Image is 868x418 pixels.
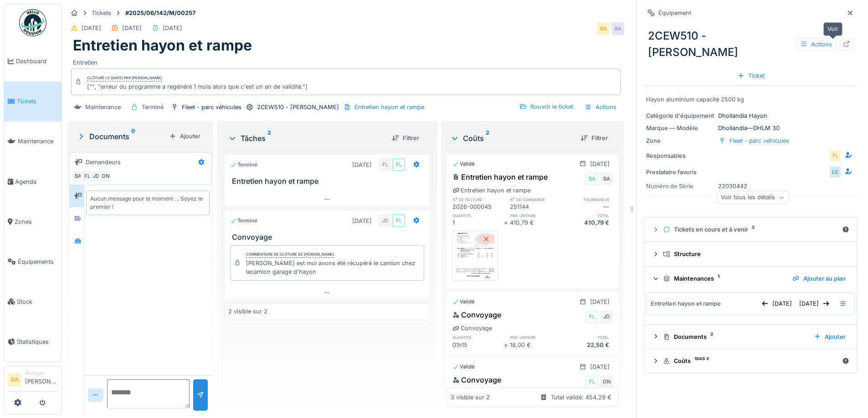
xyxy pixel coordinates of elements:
[388,132,423,144] div: Filtrer
[646,124,714,132] div: Marque — Modèle
[246,259,420,276] div: [PERSON_NAME] est moi avons été récupéré le camion chez lecamion garage d'hayon
[586,172,598,185] div: BA
[451,393,490,402] div: 3 visible sur 2
[232,233,426,242] h3: Convoyage
[646,182,714,191] div: Numéro de Série
[646,151,714,160] div: Responsables
[163,24,182,32] div: [DATE]
[648,328,853,345] summary: Documents2Ajouter
[4,322,62,362] a: Statistiques
[796,297,833,310] div: [DATE]
[796,38,836,51] div: Actions
[452,186,530,195] div: Entretien hayon et rampe
[600,376,613,388] div: ON
[510,341,561,349] div: 18,00 €
[646,182,855,191] div: 22030442
[165,130,204,142] div: Ajouter
[644,24,857,64] div: 2CEW510 - [PERSON_NAME]
[230,217,257,225] div: Terminé
[85,103,121,111] div: Maintenance
[646,168,714,176] div: Prestataire favoris
[600,311,613,323] div: JD
[646,124,855,132] div: Dhollandia — DHLM 30
[734,70,768,82] div: Ticket
[8,370,58,392] a: BA Manager[PERSON_NAME]
[551,393,611,402] div: Total validé: 454,29 €
[758,297,796,310] div: [DATE]
[510,334,561,340] h6: prix unitaire
[86,158,121,166] div: Demandeurs
[646,111,855,120] div: Dhollandia Hayon
[504,341,510,349] div: ×
[504,218,510,227] div: ×
[729,136,789,145] div: Fleet - parc véhicules
[452,324,492,332] div: Convoyage
[646,95,855,104] div: Hayon aluminium capacité 2500 kg
[4,41,62,81] a: Dashboard
[789,272,849,285] div: Ajouter au plan
[450,133,573,144] div: Coûts
[232,177,426,186] h3: Entretien hayon et rampe
[15,177,58,186] span: Agenda
[8,373,21,387] li: BA
[600,172,613,185] div: BA
[246,252,334,258] div: Commentaire de clôture de [PERSON_NAME]
[452,298,475,306] div: Validé
[510,202,561,211] div: 251144
[648,221,853,238] summary: Tickets en cours et à venir2
[122,9,199,17] strong: #2025/06/142/M/00257
[561,196,613,202] h6: fournisseur
[87,75,162,81] div: Clôturé le [DATE] par [PERSON_NAME]
[99,170,112,183] div: ON
[352,217,372,225] div: [DATE]
[4,282,62,322] a: Stock
[90,170,103,183] div: JD
[510,218,561,227] div: 410,79 €
[663,274,785,283] div: Maintenances
[228,307,267,316] div: 2 visible sur 2
[561,341,613,349] div: 22,50 €
[452,160,475,168] div: Validé
[452,374,501,385] div: Convoyage
[92,9,111,17] div: Tickets
[452,341,504,349] div: 01h15
[717,191,788,204] div: Voir tous les détails
[580,101,621,114] div: Actions
[455,233,496,278] img: 611yovenhri3jm9b1enwfudzbbid
[510,196,561,202] h6: n° de commande
[829,149,842,162] div: FL
[561,218,613,227] div: 410,79 €
[452,363,475,371] div: Validé
[452,202,504,211] div: 2026-000045
[577,132,611,144] div: Filtrer
[4,201,62,242] a: Zones
[561,212,613,218] h6: total
[597,22,610,35] div: BA
[87,82,308,91] div: ["", "erreur du programme a regénéré 1 mois alors que c'est un an de validité."]
[25,370,58,389] li: [PERSON_NAME]
[25,370,58,377] div: Manager
[379,214,391,227] div: JD
[73,37,252,54] h1: Entretien hayon et rampe
[354,103,424,111] div: Entretien hayon et rampe
[452,334,504,340] h6: quantité
[590,160,610,168] div: [DATE]
[4,161,62,201] a: Agenda
[4,121,62,161] a: Maintenance
[663,357,838,365] div: Coûts
[72,170,84,183] div: BA
[90,195,205,211] div: Aucun message pour le moment … Soyez le premier !
[823,22,842,35] div: Voir
[586,311,598,323] div: FL
[646,136,714,145] div: Zone
[73,55,619,67] div: Entretien
[590,297,610,306] div: [DATE]
[352,161,372,169] div: [DATE]
[18,137,58,146] span: Maintenance
[590,363,610,371] div: [DATE]
[486,133,489,144] sup: 2
[228,133,385,144] div: Tâches
[561,334,613,340] h6: total
[648,270,853,287] summary: Maintenances1Ajouter au plan
[452,309,501,320] div: Convoyage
